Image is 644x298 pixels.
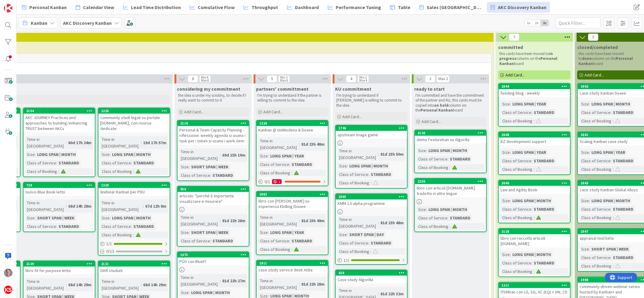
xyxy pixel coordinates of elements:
[25,160,56,166] div: Class of Service
[613,214,614,221] span: :
[100,160,131,166] div: Class of Service
[415,179,486,197] div: 2256libro con articoli [DOMAIN_NAME] tradotto in altre lingue
[132,160,155,166] div: STANDARD
[180,187,249,191] div: 956
[289,161,290,168] span: :
[100,199,143,213] div: Time in [GEOGRAPHIC_DATA]
[415,179,486,184] div: 2256
[369,171,393,178] div: STANDARD
[448,215,472,221] div: STANDARD
[499,84,570,97] div: 2044feeding blog - weekly
[585,72,604,78] span: Add Card...
[590,101,632,107] div: LONG SPAN | MONTH
[257,197,328,210] div: libro con [PERSON_NAME] su esperienza Ebilling/Doxee
[211,172,235,179] div: STANDARD
[4,269,12,277] img: MR
[588,34,598,41] span: 5
[98,188,170,196] div: Webinar Kanban per PDU
[24,108,95,114] div: 2154
[510,149,511,156] span: :
[25,215,35,221] div: Size
[257,192,328,210] div: 2082libro con [PERSON_NAME] su esperienza Ebilling/Doxee
[499,132,570,138] div: 2048
[578,56,634,66] strong: Personal Kanban
[338,171,368,178] div: Class of Service
[499,186,570,194] div: Law and Agility Book
[178,192,249,205] div: articolo: "perché è importante visualizzare e misurare"
[272,179,282,184] div: 1
[590,149,627,156] div: LONG SPAN | YEAR
[178,93,248,103] p: the idea is under my scrutiny, to decide if I really want to commit to it
[131,160,132,166] span: :
[589,149,590,156] span: :
[531,157,532,164] span: :
[280,79,288,82] div: Max 6
[417,147,426,154] div: Size
[300,217,326,224] div: 81d 23h 49m
[499,56,558,66] strong: Personal Kanban
[533,214,534,221] span: :
[398,4,410,11] span: Table
[110,151,111,158] span: :
[35,215,36,221] span: :
[338,195,407,199] div: 2065
[338,163,347,169] div: Size
[610,157,611,164] span: :
[98,183,170,196] div: 1329Webinar Kanban per PDU
[532,109,556,116] div: STANDARD
[580,157,610,164] div: Class of Service
[499,229,570,248] div: 2128libro con raccolta articoli [DOMAIN_NAME]
[346,75,356,83] span: 4
[221,152,247,158] div: 69d 15h 19m
[258,138,299,151] div: Time in [GEOGRAPHIC_DATA]
[336,257,407,264] div: 1/1
[510,197,511,204] span: :
[336,199,407,207] div: KMM 2.0 alpha programme
[258,170,291,176] div: Class of Booking
[257,93,327,103] p: I'm trying to understand if the partner is willing to commit to the idea
[186,2,238,13] a: Cumulative Flow
[434,103,448,108] strong: on hold
[177,86,240,92] span: considering my commitment
[258,214,299,227] div: Time in [GEOGRAPHIC_DATA]
[532,157,556,164] div: STANDARD
[580,118,613,124] div: Class of Booking
[98,261,170,274] div: 2121OKR studiati
[580,166,613,173] div: Class of Booking
[178,121,249,145] div: 2118Personal & Team Capacity Planning - riflessione: weekly agenda si usano i task per i token si...
[67,139,93,146] div: 60d 17h 24m
[26,183,95,187] div: 728
[415,93,485,113] p: I'm committed and have the commitment of the partner and KU, this cards must be copied into colum...
[499,180,570,186] div: 2040
[501,101,510,107] div: Size
[101,183,170,187] div: 1329
[421,108,453,113] strong: Personal Kanban
[36,151,77,158] div: LONG SPAN | MONTH
[501,181,570,185] div: 2040
[133,168,134,175] span: :
[198,4,235,11] span: Cumulative Flow
[370,180,371,186] span: :
[450,164,450,171] span: :
[438,77,448,80] div: Max 2
[98,114,170,132] div: community studi legali su portale [DOMAIN_NAME], con risorse dedicate
[498,4,546,11] span: AKC Discovery Kanban
[13,1,27,8] span: Support
[611,206,635,212] div: STANDARD
[26,109,95,113] div: 2154
[499,84,570,89] div: 2044
[56,160,57,166] span: :
[532,206,556,212] div: STANDARD
[501,133,570,137] div: 2048
[499,283,570,296] div: 1211ITSMban con LG, SG, AC (EQ) + VW, CD
[589,197,590,204] span: :
[415,136,486,144] div: demo Featureban su Algorilla
[36,215,76,221] div: SHORT SPAN | WEEK
[336,4,381,11] span: Performance Tuning
[498,44,523,50] span: committed
[427,147,469,154] div: LONG SPAN | MONTH
[67,203,93,209] div: 68d 14h 28m
[582,56,592,61] strong: done
[98,108,170,132] div: 2225community studi legali su portale [DOMAIN_NAME], con risorse dedicate
[98,261,170,267] div: 2121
